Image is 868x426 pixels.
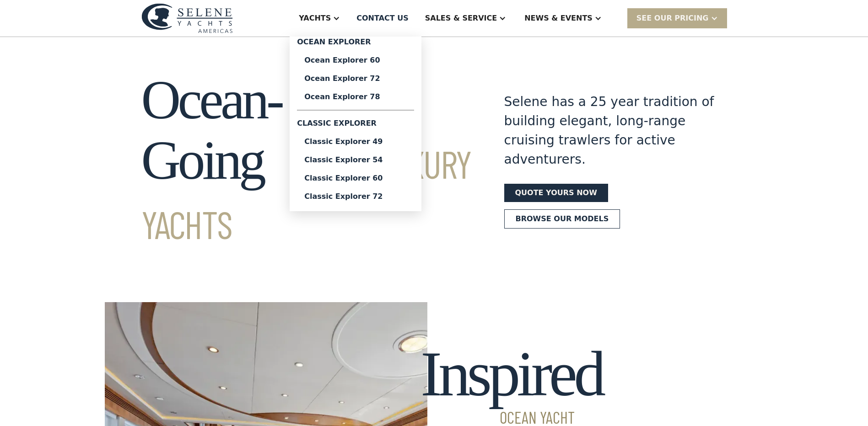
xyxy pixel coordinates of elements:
div: Classic Explorer 49 [304,138,407,145]
h1: Ocean-Going [141,70,471,251]
div: Classic Explorer 72 [304,193,407,200]
div: Ocean Explorer 60 [304,57,407,64]
div: Classic Explorer [297,114,414,133]
div: Contact US [356,13,409,24]
div: Sales & Service [425,13,497,24]
a: Classic Explorer 72 [297,187,414,206]
a: Classic Explorer 49 [297,133,414,151]
a: Ocean Explorer 78 [297,88,414,106]
div: Ocean Explorer 78 [304,93,407,101]
a: Ocean Explorer 72 [297,69,414,88]
div: SEE Our Pricing [627,8,727,28]
div: Ocean Explorer [297,37,414,51]
a: Browse our models [504,209,620,229]
div: Classic Explorer 54 [304,156,407,164]
a: Ocean Explorer 60 [297,51,414,69]
div: News & EVENTS [524,13,593,24]
div: Ocean Explorer 72 [304,75,407,82]
div: Selene has a 25 year tradition of building elegant, long-range cruising trawlers for active adven... [504,92,715,169]
span: Ocean Yacht [421,409,602,426]
a: Quote yours now [504,184,608,202]
div: Classic Explorer 60 [304,175,407,182]
div: Yachts [299,13,331,24]
img: logo [141,3,233,33]
a: Classic Explorer 54 [297,151,414,169]
a: Classic Explorer 60 [297,169,414,187]
nav: Yachts [290,37,421,211]
div: SEE Our Pricing [636,13,709,24]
